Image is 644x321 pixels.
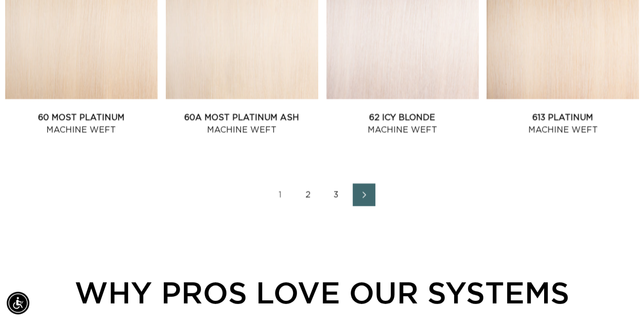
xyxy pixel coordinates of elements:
[5,184,639,206] nav: Pagination
[486,112,639,136] a: 613 Platinum Machine Weft
[56,270,588,315] div: WHY PROS LOVE OUR SYSTEMS
[269,184,292,206] a: Page 1
[166,112,318,136] a: 60A Most Platinum Ash Machine Weft
[326,112,479,136] a: 62 Icy Blonde Machine Weft
[5,112,158,136] a: 60 Most Platinum Machine Weft
[7,292,29,314] div: Accessibility Menu
[297,184,320,206] a: Page 2
[353,184,375,206] a: Next page
[593,272,644,321] iframe: Chat Widget
[325,184,347,206] a: Page 3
